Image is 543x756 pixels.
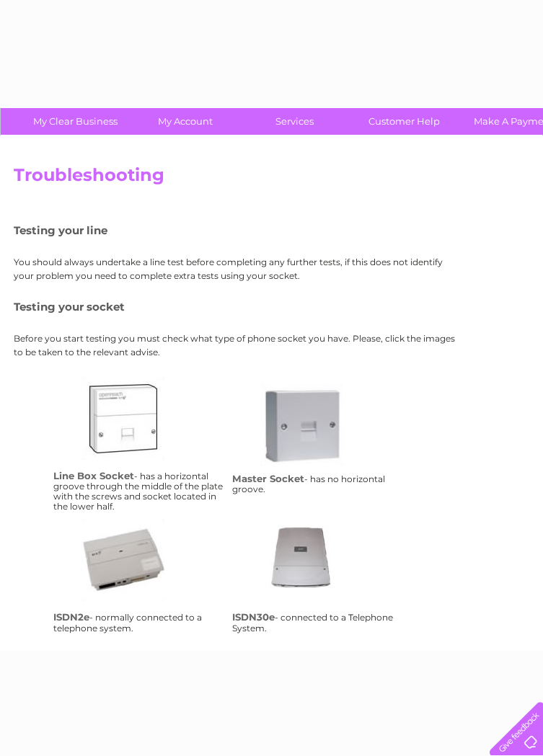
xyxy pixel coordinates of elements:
[14,301,461,313] h5: Testing your socket
[14,332,461,359] p: Before you start testing you must check what type of phone socket you have. Please, click the ima...
[260,383,376,499] a: ms
[81,377,197,492] a: lbs
[16,108,135,135] a: My Clear Business
[14,224,461,236] h5: Testing your line
[260,518,376,633] a: isdn30e
[50,373,229,515] td: - has a horizontal groove through the middle of the plate with the screws and socket located in t...
[345,108,464,135] a: Customer Help
[229,373,407,515] td: - has no horizontal groove.
[229,515,407,636] td: - connected to a Telephone System.
[50,515,229,636] td: - normally connected to a telephone system.
[232,473,304,484] h4: Master Socket
[53,611,89,623] h4: ISDN2e
[232,611,275,623] h4: ISDN30e
[235,108,354,135] a: Services
[53,470,134,481] h4: Line Box Socket
[14,255,461,283] p: You should always undertake a line test before completing any further tests, if this does not ide...
[125,108,244,135] a: My Account
[81,518,197,633] a: isdn2e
